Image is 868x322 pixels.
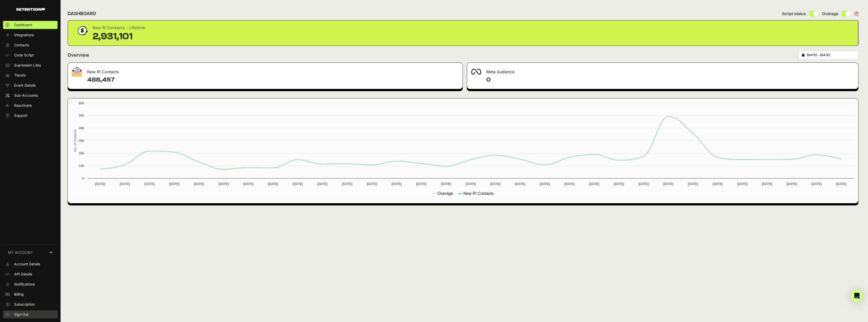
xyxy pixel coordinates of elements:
[14,83,36,88] span: Event Details
[416,182,426,186] text: [DATE]
[392,182,402,186] text: [DATE]
[3,31,58,39] a: Integrations
[490,182,500,186] text: [DATE]
[169,182,179,186] text: [DATE]
[515,182,525,186] text: [DATE]
[367,182,377,186] text: [DATE]
[14,113,28,118] span: Support
[194,182,204,186] text: [DATE]
[3,91,58,99] a: Sub-Accounts
[467,63,858,78] div: Meta Audience
[782,11,806,17] span: Script status
[72,67,82,77] img: fa-envelope-19ae18322b30453b285274b1b8af3d052b27d846a4fbe8435d1a52b978f639a2.png
[14,43,29,48] span: Contacts
[93,31,145,42] div: 2,931,101
[463,191,494,196] text: New R! Contacts
[8,250,33,255] span: MY ACCOUNT
[811,182,822,186] text: [DATE]
[16,8,45,11] img: Retention.com
[14,103,32,108] span: Reactivate
[14,272,32,277] span: API Details
[14,22,32,27] span: Dashboard
[219,182,229,186] text: [DATE]
[342,182,352,186] text: [DATE]
[82,176,84,180] text: 0
[79,139,84,142] text: 30k
[639,182,649,186] text: [DATE]
[79,151,84,155] text: 20k
[14,292,24,297] span: Billing
[145,182,155,186] text: [DATE]
[79,114,84,117] text: 50k
[3,280,58,288] a: Notifications
[293,182,303,186] text: [DATE]
[614,182,624,186] text: [DATE]
[268,182,278,186] text: [DATE]
[3,41,58,49] a: Contacts
[3,21,58,29] a: Dashboard
[3,101,58,110] a: Reactivate
[3,71,58,79] a: Trends
[76,24,89,37] img: dollar-coin-05c43ed7efb7bc0c12610022525b4bbbb207c7efeef5aecc26f025e68dcafac9.png
[87,76,458,84] h4: 488,457
[14,262,40,267] span: Account Details
[3,245,58,260] a: MY ACCOUNT
[14,282,35,287] span: Notifications
[836,182,846,186] text: [DATE]
[471,69,481,75] img: fa-meta-2f981b61bb99beabf952f7030308934f19ce035c18b003e963880cc3fabeebb7.png
[95,182,105,186] text: [DATE]
[3,81,58,89] a: Event Details
[441,182,451,186] text: [DATE]
[688,182,698,186] text: [DATE]
[3,51,58,59] a: Code Script
[3,112,58,120] a: Support
[68,52,89,59] h2: Overview
[663,182,673,186] text: [DATE]
[317,182,328,186] text: [DATE]
[120,182,130,186] text: [DATE]
[3,290,58,298] a: Billing
[14,63,41,68] span: Supression Lists
[3,310,58,318] a: Sign Out
[713,182,723,186] text: [DATE]
[787,182,797,186] text: [DATE]
[3,300,58,308] a: Subscription
[486,76,854,84] h4: 0
[68,63,463,78] div: New R! Contacts
[79,164,84,168] text: 10k
[762,182,772,186] text: [DATE]
[79,101,84,105] text: 60k
[14,302,35,307] span: Subscription
[438,191,453,196] text: Overage
[14,312,29,317] span: Sign Out
[93,24,145,31] div: New R! Contacts - Lifetime
[822,11,838,17] span: Overage
[243,182,253,186] text: [DATE]
[79,126,84,130] text: 40k
[3,61,58,69] a: Supression Lists
[68,10,96,17] h2: DASHBOARD
[73,129,77,152] text: No. of Contacts
[540,182,550,186] text: [DATE]
[14,73,25,78] span: Trends
[737,182,747,186] text: [DATE]
[851,290,863,302] div: Open Intercom Messenger
[14,93,38,98] span: Sub-Accounts
[466,182,476,186] text: [DATE]
[3,260,58,268] a: Account Details
[14,32,34,38] span: Integrations
[589,182,599,186] text: [DATE]
[14,53,34,58] span: Code Script
[564,182,575,186] text: [DATE]
[3,270,58,278] a: API Details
